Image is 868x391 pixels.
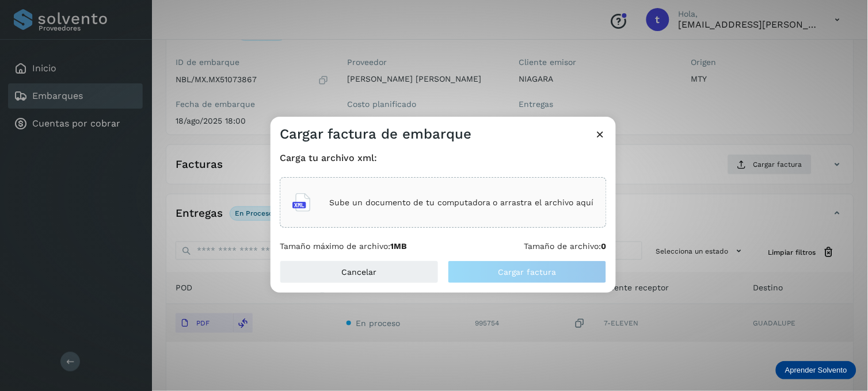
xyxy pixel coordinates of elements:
[785,366,847,375] p: Aprender Solvento
[280,260,439,283] button: Cancelar
[390,241,407,251] b: 1MB
[280,126,471,143] h3: Cargar factura de embarque
[280,241,407,251] p: Tamaño máximo de archivo:
[448,260,607,283] button: Cargar factura
[280,152,607,163] h4: Carga tu archivo xml:
[498,268,557,276] span: Cargar factura
[601,241,607,251] b: 0
[342,268,377,276] span: Cancelar
[524,241,607,251] p: Tamaño de archivo:
[776,361,856,379] div: Aprender Solvento
[329,198,594,208] p: Sube un documento de tu computadora o arrastra el archivo aquí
